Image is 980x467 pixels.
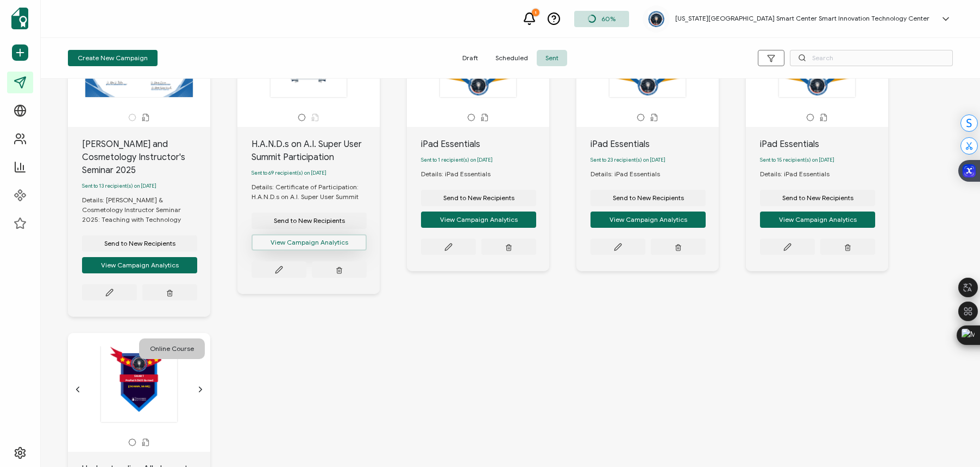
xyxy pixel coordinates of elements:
button: Send to New Recipients [82,235,197,252]
div: iPad Essentials [421,138,549,151]
button: View Campaign Analytics [82,257,197,273]
div: Details: iPad Essentials [421,169,501,179]
div: [PERSON_NAME] and Cosmetology Instructor's Seminar 2025 [82,138,210,177]
span: Sent to 13 recipient(s) on [DATE] [82,183,156,189]
span: Send to New Recipients [274,217,345,224]
h5: [US_STATE][GEOGRAPHIC_DATA] Smart Center Smart Innovation Technology Center [675,15,929,22]
iframe: Chat Widget [926,415,980,467]
button: View Campaign Analytics [421,212,536,228]
img: sertifier-logomark-colored.svg [11,8,28,29]
div: 1 [532,9,539,16]
button: Send to New Recipients [421,190,536,206]
div: H.A.N.D.s on A.I. Super User Summit Participation [252,138,380,164]
button: View Campaign Analytics [252,234,367,251]
span: Send to New Recipients [443,195,514,201]
div: Details: iPad Essentials [590,169,671,179]
span: 60% [601,15,615,23]
span: Sent to 69 recipient(s) on [DATE] [252,170,326,176]
div: Details: iPad Essentials [760,169,840,179]
span: Send to New Recipients [782,195,853,201]
input: Search [790,50,953,66]
button: View Campaign Analytics [760,212,875,228]
span: Sent to 15 recipient(s) on [DATE] [760,157,834,163]
button: Send to New Recipients [252,213,367,229]
span: Sent to 23 recipient(s) on [DATE] [590,157,665,163]
div: iPad Essentials [760,138,888,151]
div: Details: [PERSON_NAME] & Cosmetology Instructor Seminar 2025: Teaching with Technology [82,195,210,225]
button: Send to New Recipients [760,190,875,206]
button: Send to New Recipients [590,190,706,206]
ion-icon: chevron forward outline [196,385,205,394]
span: Create New Campaign [78,55,148,61]
span: Draft [454,50,487,66]
div: iPad Essentials [590,138,719,151]
span: Send to New Recipients [613,195,684,201]
span: Scheduled [487,50,537,66]
span: Send to New Recipients [104,240,175,247]
button: View Campaign Analytics [590,212,706,228]
span: Sent [537,50,567,66]
span: Sent to 1 recipient(s) on [DATE] [421,157,493,163]
button: Create New Campaign [68,50,158,66]
div: Details: Certificate of Participation: H.A.N.D.s on A.I. Super User Summit [252,182,380,202]
div: Online Course [139,338,205,359]
img: a00655f6-61b7-406f-a567-18232f33a283.jpg [648,11,664,27]
ion-icon: chevron back outline [73,385,82,394]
